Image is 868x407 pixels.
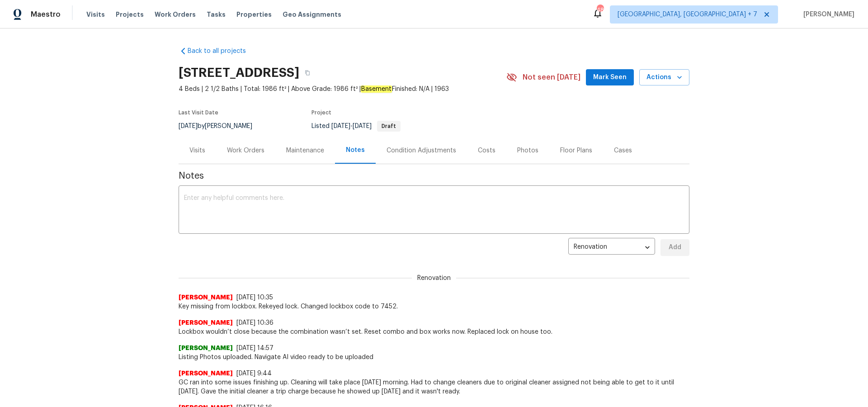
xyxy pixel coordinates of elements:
[179,302,689,311] span: Key missing from lockbox. Rekeyed lock. Changed lockbox code to 7452.
[236,320,274,326] span: [DATE] 10:36
[560,146,592,155] div: Floor Plans
[387,146,456,155] div: Condition Adjustments
[568,237,655,259] div: Renovation
[116,10,144,19] span: Projects
[179,369,233,378] span: [PERSON_NAME]
[614,146,632,155] div: Cases
[179,353,689,362] span: Listing Photos uploaded. Navigate AI video ready to be uploaded
[593,72,627,83] span: Mark Seen
[646,72,682,83] span: Actions
[361,85,392,93] em: Basement
[179,318,233,327] span: [PERSON_NAME]
[179,171,689,180] span: Notes
[179,344,233,353] span: [PERSON_NAME]
[311,110,331,115] span: Project
[31,10,61,19] span: Maestro
[236,345,274,351] span: [DATE] 14:57
[207,11,226,18] span: Tasks
[478,146,495,155] div: Costs
[236,370,272,377] span: [DATE] 9:44
[331,123,350,129] span: [DATE]
[179,68,299,77] h2: [STREET_ADDRESS]
[179,47,265,56] a: Back to all projects
[639,69,689,86] button: Actions
[353,123,372,129] span: [DATE]
[517,146,538,155] div: Photos
[378,123,400,129] span: Draft
[179,110,218,115] span: Last Visit Date
[331,123,372,129] span: -
[800,10,854,19] span: [PERSON_NAME]
[586,69,634,86] button: Mark Seen
[179,293,233,302] span: [PERSON_NAME]
[155,10,196,19] span: Work Orders
[597,5,603,14] div: 48
[189,146,205,155] div: Visits
[179,378,689,396] span: GC ran into some issues finishing up. Cleaning will take place [DATE] morning. Had to change clea...
[179,85,506,94] span: 4 Beds | 2 1/2 Baths | Total: 1986 ft² | Above Grade: 1986 ft² | Finished: N/A | 1963
[286,146,324,155] div: Maintenance
[236,10,272,19] span: Properties
[523,73,580,82] span: Not seen [DATE]
[179,327,689,336] span: Lockbox wouldn’t close because the combination wasn’t set. Reset combo and box works now. Replace...
[283,10,341,19] span: Geo Assignments
[179,121,263,132] div: by [PERSON_NAME]
[179,123,198,129] span: [DATE]
[346,146,365,155] div: Notes
[236,294,273,301] span: [DATE] 10:35
[618,10,757,19] span: [GEOGRAPHIC_DATA], [GEOGRAPHIC_DATA] + 7
[299,65,316,81] button: Copy Address
[412,274,456,283] span: Renovation
[227,146,264,155] div: Work Orders
[311,123,401,129] span: Listed
[86,10,105,19] span: Visits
